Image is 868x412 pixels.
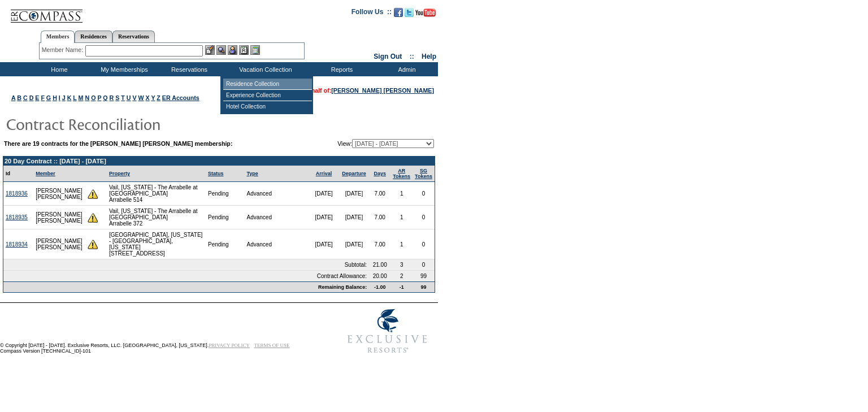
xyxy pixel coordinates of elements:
span: :: [410,53,414,60]
td: Home [25,62,90,76]
a: D [29,94,34,101]
a: G [46,94,51,101]
a: Departure [342,171,366,176]
td: My Memberships [90,62,155,76]
td: Reports [308,62,373,76]
td: Residence Collection [223,79,312,90]
a: X [146,94,150,101]
td: Advanced [244,206,309,229]
td: Admin [373,62,438,76]
a: Status [208,171,224,176]
td: 0 [413,182,435,206]
span: You are acting on behalf of: [253,87,434,94]
a: Z [157,94,160,101]
a: Members [41,31,75,43]
a: Help [422,53,436,60]
img: Become our fan on Facebook [394,8,403,17]
a: Member [36,171,55,176]
div: Member Name: [42,45,85,55]
a: T [121,94,125,101]
a: P [97,94,101,101]
a: V [132,94,136,101]
a: ER Accounts [162,94,199,101]
img: Impersonate [228,45,237,55]
a: Subscribe to our YouTube Channel [415,11,436,18]
td: Pending [206,182,244,206]
td: -1 [390,281,413,292]
a: K [67,94,72,101]
img: pgTtlContractReconciliation.gif [6,112,232,135]
a: Type [246,171,258,176]
td: [DATE] [339,229,369,259]
td: Pending [206,206,244,229]
td: 1 [390,206,413,229]
a: Residences [75,31,112,42]
img: There are insufficient days and/or tokens to cover this reservation [88,239,98,249]
a: SGTokens [415,168,432,179]
td: [PERSON_NAME] [PERSON_NAME] [33,182,85,206]
td: Remaining Balance: [3,281,369,292]
a: M [79,94,84,101]
td: Contract Allowance: [3,271,369,281]
img: There are insufficient days and/or tokens to cover this reservation [88,212,98,223]
td: [PERSON_NAME] [PERSON_NAME] [33,229,85,259]
a: F [41,94,45,101]
td: Advanced [244,182,309,206]
a: C [23,94,28,101]
td: 20.00 [369,271,390,281]
td: Pending [206,229,244,259]
a: E [35,94,39,101]
td: 7.00 [369,206,390,229]
td: Reservations [155,62,220,76]
a: Property [109,171,130,176]
td: 99 [413,281,435,292]
td: Hotel Collection [223,101,312,112]
td: Vail, [US_STATE] - The Arrabelle at [GEOGRAPHIC_DATA] Arrabelle 514 [107,182,206,206]
b: There are 19 contracts for the [PERSON_NAME] [PERSON_NAME] membership: [4,140,232,147]
td: -1.00 [369,281,390,292]
a: H [53,94,57,101]
td: 3 [390,259,413,271]
td: 7.00 [369,229,390,259]
td: 99 [413,271,435,281]
img: b_edit.gif [205,45,215,55]
td: 1 [390,229,413,259]
a: S [115,94,119,101]
a: Reservations [112,31,155,42]
a: Become our fan on Facebook [394,11,403,18]
td: [DATE] [339,182,369,206]
a: Q [103,94,107,101]
a: Days [374,171,386,176]
td: [DATE] [309,229,338,259]
a: 1818936 [6,190,28,197]
a: Arrival [316,171,332,176]
a: O [91,94,96,101]
td: 0 [413,229,435,259]
a: [PERSON_NAME] [PERSON_NAME] [331,87,434,94]
img: There are insufficient days and/or tokens to cover this reservation [88,189,98,199]
img: Follow us on Twitter [405,8,414,17]
a: I [59,94,60,101]
img: Subscribe to our YouTube Channel [415,8,436,17]
a: W [138,94,144,101]
td: [DATE] [339,206,369,229]
a: N [85,94,89,101]
td: 21.00 [369,259,390,271]
a: R [110,94,114,101]
a: L [73,94,76,101]
td: 2 [390,271,413,281]
a: B [17,94,21,101]
img: Reservations [239,45,249,55]
img: View [216,45,226,55]
td: 1 [390,182,413,206]
td: [GEOGRAPHIC_DATA], [US_STATE] - [GEOGRAPHIC_DATA], [US_STATE] [STREET_ADDRESS] [107,229,206,259]
a: Follow us on Twitter [405,11,414,18]
td: 7.00 [369,182,390,206]
a: ARTokens [393,168,410,179]
a: PRIVACY POLICY [209,342,250,348]
img: b_calculator.gif [250,45,260,55]
a: A [11,94,15,101]
img: Exclusive Resorts [337,303,438,359]
td: [PERSON_NAME] [PERSON_NAME] [33,206,85,229]
a: TERMS OF USE [254,342,290,348]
